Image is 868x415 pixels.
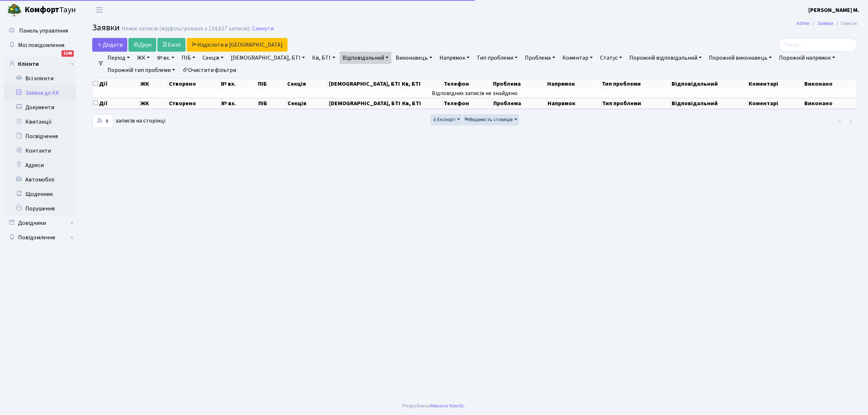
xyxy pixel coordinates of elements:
div: Немає записів (відфільтровано з 134,627 записів). [122,25,251,32]
a: Заявки до КК [4,86,76,100]
th: ЖК [140,98,168,109]
a: Admin [796,20,810,27]
span: Додати [97,41,123,49]
th: Виконано [804,79,857,89]
a: Секція [200,52,226,64]
th: ПІБ [257,79,286,89]
a: № вх. [154,52,177,64]
a: Додати [92,38,127,52]
th: Коментарі [748,79,804,89]
th: Проблема [492,79,546,89]
th: ПІБ [258,98,287,109]
img: logo.png [7,3,22,17]
select: записів на сторінці [92,114,113,128]
a: Тип проблеми [474,52,520,64]
a: Панель управління [4,23,76,38]
a: Мої повідомлення1248 [4,38,76,52]
button: Експорт [430,114,462,125]
th: Виконано [804,98,857,109]
td: Відповідних записів не знайдено [93,89,857,98]
a: Порожній виконавець [706,52,775,64]
input: Пошук... [779,38,857,52]
span: Експорт [432,116,456,123]
a: Статус [597,52,625,64]
a: Документи [4,100,76,115]
a: Надіслати в [GEOGRAPHIC_DATA] [187,38,288,52]
a: Щоденник [4,187,76,201]
a: Довідники [4,216,76,230]
th: Проблема [493,98,547,109]
a: [PERSON_NAME] М. [808,6,859,14]
a: Відповідальний [340,52,391,64]
th: Коментарі [748,98,804,109]
th: Напрямок [546,79,601,89]
label: записів на сторінці [92,114,165,128]
a: Виконавець [393,52,435,64]
th: Кв, БТІ [401,98,443,109]
th: № вх. [221,98,258,109]
th: [DEMOGRAPHIC_DATA], БТІ [328,98,401,109]
a: Адреси [4,158,76,172]
a: ЖК [134,52,153,64]
th: Телефон [443,98,493,109]
button: Видимість стовпців [463,114,519,125]
a: Період [105,52,133,64]
a: Квитанції [4,115,76,129]
div: 1248 [61,50,74,57]
a: Повідомлення [4,230,76,245]
a: Скинути [252,25,274,32]
span: Таун [25,4,76,16]
a: Очистити фільтри [179,64,239,76]
span: Мої повідомлення [18,41,64,49]
th: Тип проблеми [601,98,671,109]
b: Комфорт [25,4,59,16]
th: Телефон [443,79,493,89]
a: [DEMOGRAPHIC_DATA], БТІ [228,52,308,64]
th: Кв, БТІ [401,79,443,89]
button: Переключити навігацію [90,4,109,16]
th: Відповідальний [671,98,748,109]
nav: breadcrumb [786,16,868,31]
a: Всі клієнти [4,71,76,86]
a: Порожній напрямок [776,52,838,64]
span: Видимість стовпців [464,116,513,123]
a: Кв, БТІ [309,52,338,64]
a: ПІБ [179,52,198,64]
a: Напрямок [437,52,472,64]
a: Автомобілі [4,172,76,187]
a: Excel [157,38,186,52]
th: Відповідальний [671,79,748,89]
th: ЖК [140,79,168,89]
a: Заявки [817,20,833,27]
li: Список [833,20,857,27]
th: Дії [93,98,140,109]
th: Секція [286,79,328,89]
span: Панель управління [19,27,68,35]
th: Дії [93,79,140,89]
a: Порожній відповідальний [626,52,705,64]
a: Проблема [522,52,558,64]
a: Посвідчення [4,129,76,144]
a: Коментар [559,52,596,64]
a: Порушення [4,201,76,216]
a: Контакти [4,144,76,158]
th: Секція [287,98,328,109]
th: [DEMOGRAPHIC_DATA], БТІ [328,79,401,89]
th: Напрямок [547,98,601,109]
span: Заявки [92,21,120,34]
a: Друк [128,38,156,52]
th: № вх. [220,79,257,89]
th: Тип проблеми [601,79,671,89]
th: Створено [168,79,220,89]
div: Розроблено . [403,402,465,410]
a: Порожній тип проблеми [105,64,178,76]
a: Massive Kinetic [431,402,464,410]
th: Створено [168,98,220,109]
a: Клієнти [4,57,76,71]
